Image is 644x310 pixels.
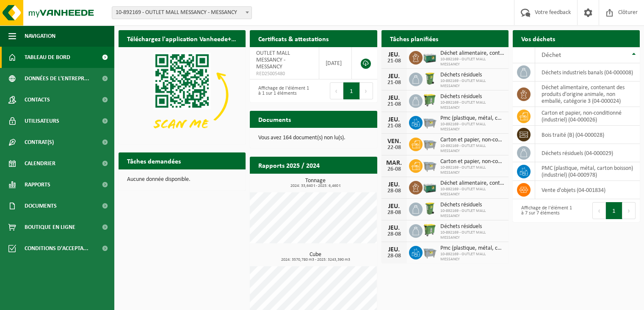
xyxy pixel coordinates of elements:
p: Aucune donnée disponible. [127,177,237,183]
h2: Tâches demandées [119,152,189,169]
button: 1 [606,202,622,219]
td: [DATE] [319,47,352,79]
div: 21-08 [386,101,403,107]
div: 28-08 [386,231,403,237]
h3: Cube [254,252,377,262]
img: WB-2500-GAL-GY-01 [423,136,437,151]
button: Previous [592,202,606,219]
img: WB-0770-HPE-GN-50 [423,223,437,237]
div: 28-08 [386,253,403,259]
img: PB-LB-0680-HPE-GN-01 [423,50,437,64]
img: WB-2500-GAL-GY-01 [423,115,437,129]
div: VEN. [386,138,403,145]
div: JEU. [386,116,403,123]
td: carton et papier, non-conditionné (industriel) (04-000026) [535,107,640,126]
h2: Tâches planifiées [381,30,447,47]
span: 10-892169 - OUTLET MALL MESSANCY [440,252,504,262]
span: OUTLET MALL MESSANCY - MESSANCY [256,50,290,70]
div: 28-08 [386,210,403,216]
p: Vous avez 164 document(s) non lu(s). [258,135,368,141]
img: WB-2500-GAL-GY-01 [423,158,437,172]
span: 10-892169 - OUTLET MALL MESSANCY [440,144,504,154]
span: Pmc (plastique, métal, carton boisson) (industriel) [440,115,504,122]
td: déchets industriels banals (04-000008) [535,63,640,82]
span: Déchet alimentaire, contenant des produits d'origine animale, non emballé, catég... [440,180,504,187]
span: Rapports [25,174,50,195]
span: Déchet [542,52,561,59]
button: 1 [343,82,360,99]
span: Navigation [25,25,55,47]
span: Documents [25,195,57,217]
span: 10-892169 - OUTLET MALL MESSANCY [440,57,504,67]
div: JEU. [386,225,403,231]
span: Carton et papier, non-conditionné (industriel) [440,158,504,165]
div: JEU. [386,73,403,80]
button: Next [360,82,373,99]
div: 28-08 [386,188,403,194]
img: WB-0770-HPE-GN-50 [423,93,437,107]
span: Contacts [25,89,50,110]
span: Tableau de bord [25,47,70,68]
button: Next [622,202,636,219]
img: WB-2500-GAL-GY-01 [423,245,437,259]
span: 10-892169 - OUTLET MALL MESSANCY [440,165,504,175]
td: déchet alimentaire, contenant des produits d'origine animale, non emballé, catégorie 3 (04-000024) [535,82,640,107]
span: Conditions d'accepta... [25,238,88,259]
td: PMC (plastique, métal, carton boisson) (industriel) (04-000978) [535,162,640,181]
img: WB-0240-HPE-GN-50 [423,71,437,86]
span: Utilisateurs [25,110,59,132]
span: 10-892169 - OUTLET MALL MESSANCY [440,209,504,219]
span: Calendrier [25,153,55,174]
span: 10-892169 - OUTLET MALL MESSANCY [440,230,504,240]
button: Previous [330,82,343,99]
a: Consulter les rapports [304,173,376,190]
div: Affichage de l'élément 1 à 7 sur 7 éléments [517,201,572,220]
span: 10-892169 - OUTLET MALL MESSANCY [440,100,504,110]
td: bois traité (B) (04-000028) [535,126,640,144]
span: Pmc (plastique, métal, carton boisson) (industriel) [440,245,504,252]
span: 2024: 33,640 t - 2025: 6,460 t [254,184,377,188]
span: 10-892169 - OUTLET MALL MESSANCY [440,187,504,197]
div: JEU. [386,95,403,101]
img: PB-LB-0680-HPE-GN-01 [423,180,437,194]
span: Déchets résiduels [440,223,504,230]
span: 10-892169 - OUTLET MALL MESSANCY - MESSANCY [112,7,252,19]
div: JEU. [386,181,403,188]
div: 21-08 [386,58,403,64]
div: 26-08 [386,166,403,172]
span: Déchets résiduels [440,72,504,79]
div: 22-08 [386,145,403,151]
div: 21-08 [386,123,403,129]
div: 21-08 [386,80,403,86]
span: 10-892169 - OUTLET MALL MESSANCY - MESSANCY [112,6,252,19]
span: Contrat(s) [25,132,54,153]
span: Boutique en ligne [25,217,75,238]
div: JEU. [386,51,403,58]
h3: Tonnage [254,178,377,188]
span: 2024: 3570,780 m3 - 2025: 3243,390 m3 [254,258,377,262]
span: Données de l'entrepr... [25,68,89,89]
div: JEU. [386,203,403,210]
span: 10-892169 - OUTLET MALL MESSANCY [440,122,504,132]
span: Déchets résiduels [440,202,504,209]
div: Affichage de l'élément 1 à 1 sur 1 éléments [254,82,309,100]
img: WB-0240-HPE-GN-50 [423,201,437,216]
span: Déchets résiduels [440,93,504,100]
div: MAR. [386,160,403,166]
img: Download de VHEPlus App [119,47,246,143]
span: Carton et papier, non-conditionné (industriel) [440,137,504,144]
td: vente d'objets (04-001834) [535,181,640,199]
h2: Documents [250,111,299,127]
div: JEU. [386,246,403,253]
span: Déchet alimentaire, contenant des produits d'origine animale, non emballé, catég... [440,50,504,57]
h2: Téléchargez l'application Vanheede+ maintenant! [119,30,246,47]
h2: Vos déchets [513,30,564,47]
h2: Certificats & attestations [250,30,337,47]
span: 10-892169 - OUTLET MALL MESSANCY [440,79,504,89]
span: RED25005480 [256,70,312,77]
td: déchets résiduels (04-000029) [535,144,640,162]
h2: Rapports 2025 / 2024 [250,157,328,173]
